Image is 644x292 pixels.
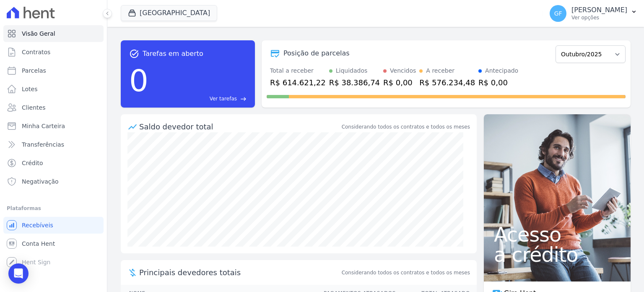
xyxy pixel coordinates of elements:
div: R$ 0,00 [478,77,518,88]
span: Minha Carteira [22,122,65,130]
a: Parcelas [3,62,104,79]
button: [GEOGRAPHIC_DATA] [121,5,217,21]
span: Conta Hent [22,239,55,248]
span: GF [554,11,562,16]
a: Lotes [3,81,104,97]
span: Transferências [22,140,64,149]
a: Transferências [3,136,104,153]
span: task_alt [129,49,139,59]
span: Ver tarefas [210,95,237,103]
div: R$ 576.234,48 [419,77,475,88]
div: Considerando todos os contratos e todos os meses [342,123,470,131]
a: Negativação [3,173,104,190]
span: Crédito [22,159,43,167]
span: Tarefas em aberto [143,49,203,59]
span: Lotes [22,85,38,93]
div: R$ 38.386,74 [329,77,380,88]
div: Open Intercom Messenger [8,263,29,284]
button: GF [PERSON_NAME] Ver opções [543,2,644,25]
div: Vencidos [390,66,416,75]
span: Recebíveis [22,221,53,229]
span: Clientes [22,103,45,112]
div: Posição de parcelas [283,48,350,58]
span: Principais devedores totais [139,267,340,278]
p: [PERSON_NAME] [571,6,627,14]
div: R$ 0,00 [383,77,416,88]
span: Negativação [22,177,59,186]
a: Crédito [3,155,104,171]
div: Saldo devedor total [139,121,340,132]
a: Clientes [3,99,104,116]
span: east [240,96,247,102]
div: 0 [129,59,148,103]
a: Minha Carteira [3,118,104,134]
div: R$ 614.621,22 [270,77,326,88]
a: Contratos [3,44,104,61]
span: Visão Geral [22,29,55,38]
a: Conta Hent [3,235,104,252]
div: A receber [426,66,454,75]
span: Considerando todos os contratos e todos os meses [342,269,470,276]
span: Contratos [22,48,50,56]
div: Total a receber [270,66,326,75]
p: Ver opções [571,14,627,21]
span: a crédito [494,245,621,265]
a: Visão Geral [3,25,104,42]
div: Antecipado [485,66,518,75]
a: Ver tarefas east [152,95,247,103]
span: Acesso [494,224,621,245]
div: Plataformas [7,203,100,213]
div: Liquidados [336,66,368,75]
span: Parcelas [22,66,46,75]
a: Recebíveis [3,217,104,234]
